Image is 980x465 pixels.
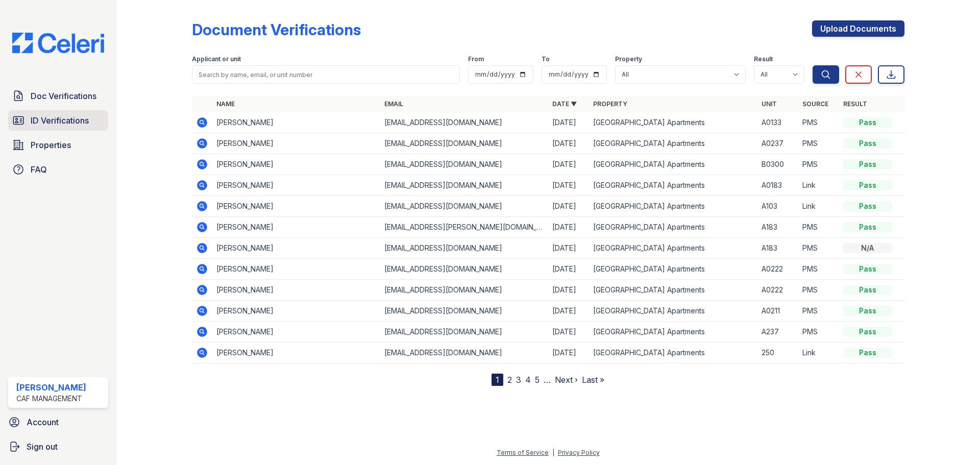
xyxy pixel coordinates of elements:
td: [EMAIL_ADDRESS][DOMAIN_NAME] [380,322,548,342]
a: Last » [582,375,604,385]
td: [GEOGRAPHIC_DATA] Apartments [589,196,757,217]
td: PMS [798,112,839,133]
td: [EMAIL_ADDRESS][DOMAIN_NAME] [380,259,548,280]
td: [DATE] [548,342,589,363]
a: Terms of Service [497,449,549,456]
a: Doc Verifications [8,86,108,106]
a: ID Verifications [8,110,108,131]
td: A0211 [757,301,798,322]
td: [DATE] [548,217,589,238]
td: [DATE] [548,259,589,280]
div: Pass [843,348,892,358]
div: [PERSON_NAME] [16,381,86,394]
td: [DATE] [548,301,589,322]
a: Upload Documents [812,20,904,37]
div: Pass [843,327,892,337]
td: A0183 [757,175,798,196]
span: FAQ [31,163,47,176]
td: [PERSON_NAME] [212,133,380,154]
div: Pass [843,306,892,316]
label: To [542,55,550,63]
span: Account [27,416,59,428]
div: CAF Management [16,394,86,404]
span: ID Verifications [31,114,89,127]
label: From [468,55,484,63]
a: 4 [525,375,531,385]
td: [EMAIL_ADDRESS][DOMAIN_NAME] [380,342,548,363]
a: Property [593,100,627,108]
td: 250 [757,342,798,363]
span: … [544,374,551,386]
div: | [552,449,554,456]
td: [PERSON_NAME] [212,196,380,217]
td: [PERSON_NAME] [212,238,380,259]
td: [PERSON_NAME] [212,175,380,196]
div: Pass [843,117,892,128]
a: Email [384,100,403,108]
td: [PERSON_NAME] [212,301,380,322]
td: A0222 [757,259,798,280]
td: [GEOGRAPHIC_DATA] Apartments [589,217,757,238]
div: Pass [843,159,892,169]
td: [DATE] [548,112,589,133]
div: Pass [843,285,892,295]
a: Sign out [4,436,112,457]
div: Pass [843,180,892,190]
a: Unit [762,100,777,108]
td: B0300 [757,154,798,175]
img: CE_Logo_Blue-a8612792a0a2168367f1c8372b55b34899dd931a85d93a1a3d3e32e68fde9ad4.png [4,33,112,53]
td: [DATE] [548,133,589,154]
td: PMS [798,301,839,322]
td: [PERSON_NAME] [212,342,380,363]
td: [GEOGRAPHIC_DATA] Apartments [589,259,757,280]
td: [GEOGRAPHIC_DATA] Apartments [589,342,757,363]
td: PMS [798,217,839,238]
td: PMS [798,280,839,301]
td: [PERSON_NAME] [212,112,380,133]
td: [EMAIL_ADDRESS][DOMAIN_NAME] [380,196,548,217]
td: [GEOGRAPHIC_DATA] Apartments [589,301,757,322]
td: A183 [757,238,798,259]
td: [GEOGRAPHIC_DATA] Apartments [589,238,757,259]
a: Source [802,100,828,108]
label: Result [754,55,773,63]
td: [DATE] [548,154,589,175]
td: [PERSON_NAME] [212,322,380,342]
td: A237 [757,322,798,342]
td: [GEOGRAPHIC_DATA] Apartments [589,322,757,342]
td: A0133 [757,112,798,133]
td: Link [798,196,839,217]
td: [DATE] [548,196,589,217]
td: [PERSON_NAME] [212,280,380,301]
div: N/A [843,243,892,253]
td: PMS [798,133,839,154]
td: PMS [798,259,839,280]
label: Applicant or unit [192,55,241,63]
td: A0222 [757,280,798,301]
td: Link [798,342,839,363]
td: [EMAIL_ADDRESS][DOMAIN_NAME] [380,238,548,259]
a: 2 [507,375,512,385]
td: PMS [798,154,839,175]
td: A183 [757,217,798,238]
a: Result [843,100,867,108]
a: FAQ [8,159,108,180]
td: [GEOGRAPHIC_DATA] Apartments [589,133,757,154]
span: Sign out [27,440,58,453]
td: [DATE] [548,322,589,342]
a: Date ▼ [552,100,577,108]
label: Property [615,55,642,63]
td: [EMAIL_ADDRESS][DOMAIN_NAME] [380,175,548,196]
td: [DATE] [548,175,589,196]
span: Properties [31,139,71,151]
a: 3 [516,375,521,385]
td: [DATE] [548,238,589,259]
a: Privacy Policy [558,449,600,456]
td: [DATE] [548,280,589,301]
td: PMS [798,238,839,259]
div: Pass [843,138,892,149]
span: Doc Verifications [31,90,96,102]
td: Link [798,175,839,196]
td: [GEOGRAPHIC_DATA] Apartments [589,154,757,175]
